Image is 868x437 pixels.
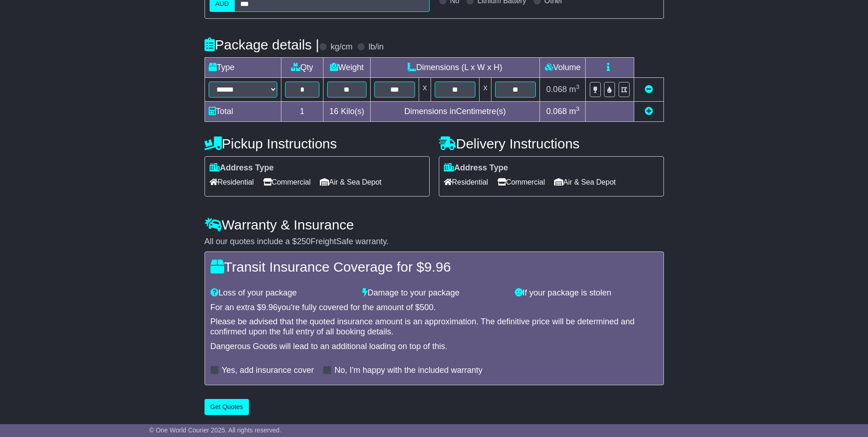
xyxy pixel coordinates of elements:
[210,259,658,274] h4: Transit Insurance Coverage for $
[323,57,371,77] td: Weight
[281,57,323,77] td: Qty
[205,237,664,247] div: All our quotes include a $ FreightSafe warranty.
[358,288,510,298] div: Damage to your package
[370,57,540,77] td: Dimensions (L x W x H)
[210,303,658,313] div: For an extra $ you're fully covered for the amount of $ .
[205,37,319,52] h4: Package details |
[439,136,664,151] h4: Delivery Instructions
[444,175,488,189] span: Residential
[210,317,658,337] div: Please be advised that the quoted insurance amount is an approximation. The definitive price will...
[330,42,352,52] label: kg/cm
[420,303,433,312] span: 500
[546,85,567,94] span: 0.068
[210,163,274,173] label: Address Type
[444,163,508,173] label: Address Type
[370,101,540,121] td: Dimensions in Centimetre(s)
[297,237,311,246] span: 250
[497,175,545,189] span: Commercial
[554,175,616,189] span: Air & Sea Depot
[205,399,249,415] button: Get Quotes
[329,107,339,116] span: 16
[320,175,382,189] span: Air & Sea Depot
[210,342,658,352] div: Dangerous Goods will lead to an additional loading on top of this.
[205,217,664,232] h4: Warranty & Insurance
[205,136,430,151] h4: Pickup Instructions
[540,57,586,77] td: Volume
[262,303,278,312] span: 9.96
[419,77,431,101] td: x
[323,101,371,121] td: Kilo(s)
[569,107,580,116] span: m
[149,426,281,434] span: © One World Courier 2025. All rights reserved.
[510,288,663,298] div: If your package is stolen
[368,42,383,52] label: lb/in
[645,85,653,94] a: Remove this item
[424,259,451,274] span: 9.96
[210,175,254,189] span: Residential
[263,175,311,189] span: Commercial
[205,57,281,77] td: Type
[546,107,567,116] span: 0.068
[205,101,281,121] td: Total
[569,85,580,94] span: m
[480,77,491,101] td: x
[334,366,483,376] label: No, I'm happy with the included warranty
[576,83,580,90] sup: 3
[281,101,323,121] td: 1
[206,288,358,298] div: Loss of your package
[222,366,314,376] label: Yes, add insurance cover
[645,107,653,116] a: Add new item
[576,105,580,112] sup: 3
